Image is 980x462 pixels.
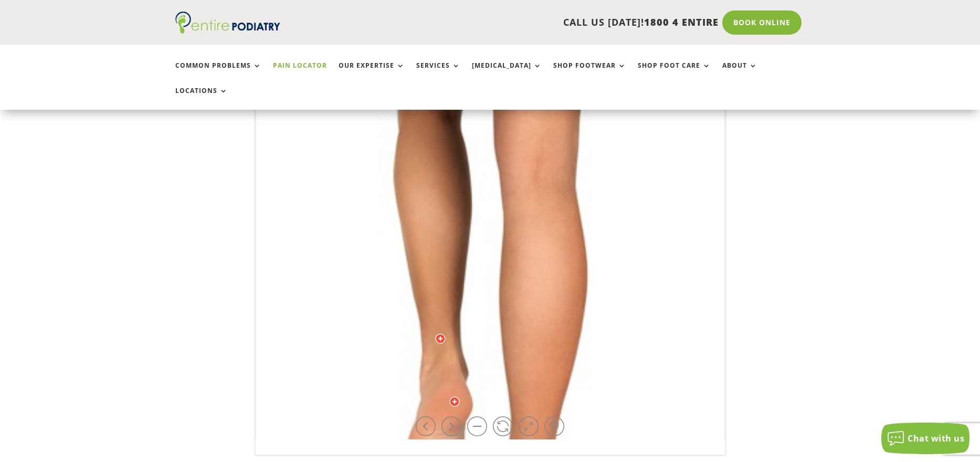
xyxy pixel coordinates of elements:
[273,62,327,85] a: Pain Locator
[881,423,970,454] button: Chat with us
[908,433,964,444] span: Chat with us
[722,62,757,85] a: About
[441,416,461,436] a: Rotate right
[175,12,280,34] img: logo (1)
[472,62,542,85] a: [MEDICAL_DATA]
[722,10,802,35] a: Book Online
[519,416,539,436] a: Full Screen on / off
[175,62,261,85] a: Common Problems
[416,416,436,436] a: Rotate left
[493,416,513,436] a: Play / Stop
[416,62,460,85] a: Services
[644,16,719,28] span: 1800 4 ENTIRE
[553,62,626,85] a: Shop Footwear
[321,16,719,29] p: CALL US [DATE]!
[175,87,228,110] a: Locations
[544,416,564,436] a: Hot-spots on / off
[638,62,711,85] a: Shop Foot Care
[467,416,487,436] a: Zoom in / out
[175,25,280,36] a: Entire Podiatry
[339,62,405,85] a: Our Expertise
